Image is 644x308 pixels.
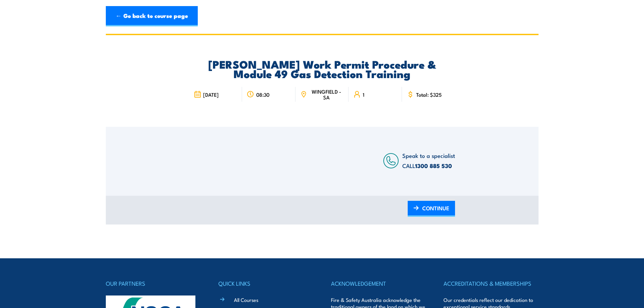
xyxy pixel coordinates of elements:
[256,92,269,97] span: 08:30
[422,199,449,217] span: CONTINUE
[218,279,313,288] h4: QUICK LINKS
[331,279,426,288] h4: ACKNOWLEDGEMENT
[444,279,538,288] h4: ACCREDITATIONS & MEMBERSHIPS
[416,92,442,97] span: Total: $325
[402,151,455,170] span: Speak to a specialist CALL
[309,89,344,100] span: WINGFIELD - SA
[408,201,455,217] a: CONTINUE
[203,92,219,97] span: [DATE]
[363,92,364,97] span: 1
[106,279,200,288] h4: OUR PARTNERS
[189,59,455,78] h2: [PERSON_NAME] Work Permit Procedure & Module 49 Gas Detection Training
[234,296,258,303] a: All Courses
[106,6,198,26] a: ← Go back to course page
[415,161,452,170] a: 1300 885 530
